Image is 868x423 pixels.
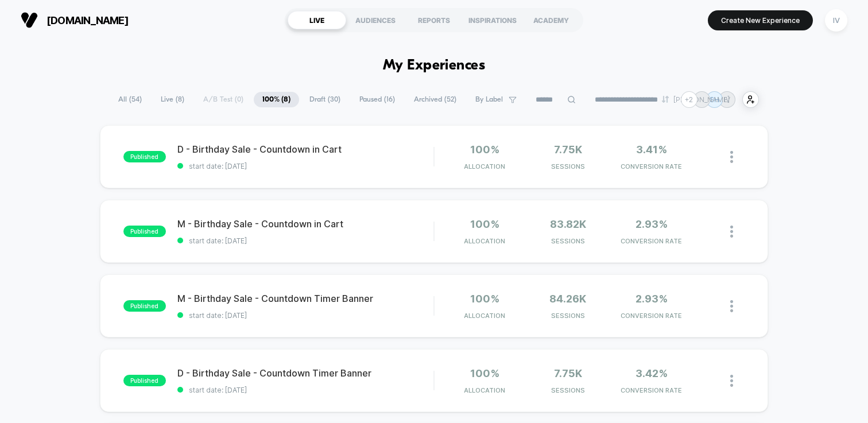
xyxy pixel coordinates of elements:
span: D - Birthday Sale - Countdown Timer Banner [177,367,433,379]
img: close [730,375,733,387]
span: Allocation [464,162,505,170]
span: 2.93% [635,218,668,230]
div: IV [825,9,847,32]
span: 100% [470,293,499,305]
span: 100% ( 8 ) [254,92,299,107]
span: start date: [DATE] [177,162,433,170]
span: published [123,375,166,386]
span: 84.26k [549,293,586,305]
div: REPORTS [405,11,463,29]
span: Allocation [464,237,505,245]
span: M - Birthday Sale - Countdown Timer Banner [177,293,433,304]
span: Sessions [529,312,607,320]
span: 83.82k [550,218,586,230]
span: 100% [470,218,499,230]
button: Create New Experience [708,10,813,30]
div: INSPIRATIONS [463,11,522,29]
div: + 2 [681,91,697,108]
img: close [730,300,733,312]
span: Archived ( 52 ) [405,92,465,107]
span: Sessions [529,162,607,170]
span: 3.41% [636,143,667,156]
button: [DOMAIN_NAME] [17,11,132,29]
span: Allocation [464,386,505,394]
img: close [730,151,733,163]
span: [DOMAIN_NAME] [46,14,129,26]
button: IV [821,9,851,32]
span: published [123,151,166,162]
img: Visually logo [21,11,38,29]
img: end [662,96,669,103]
span: CONVERSION RATE [613,386,690,394]
span: Live ( 8 ) [152,92,193,107]
span: 3.42% [635,367,668,379]
span: start date: [DATE] [177,386,433,394]
span: All ( 54 ) [110,92,150,107]
div: AUDIENCES [346,11,405,29]
span: D - Birthday Sale - Countdown in Cart [177,143,433,155]
span: 2.93% [635,293,668,305]
span: Sessions [529,237,607,245]
span: By Label [475,95,503,104]
span: 100% [470,143,499,156]
span: start date: [DATE] [177,311,433,320]
span: CONVERSION RATE [613,312,690,320]
div: ACADEMY [522,11,580,29]
span: start date: [DATE] [177,236,433,245]
span: 7.75k [554,367,582,379]
span: published [123,226,166,237]
span: M - Birthday Sale - Countdown in Cart [177,218,433,230]
span: published [123,300,166,312]
h1: My Experiences [383,57,486,74]
span: 7.75k [554,143,582,156]
span: 100% [470,367,499,379]
span: CONVERSION RATE [613,162,690,170]
span: Sessions [529,386,607,394]
span: Draft ( 30 ) [301,92,349,107]
img: close [730,226,733,238]
span: Paused ( 16 ) [351,92,404,107]
p: [PERSON_NAME] [673,95,730,104]
span: Allocation [464,312,505,320]
span: CONVERSION RATE [613,237,690,245]
div: LIVE [288,11,346,29]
